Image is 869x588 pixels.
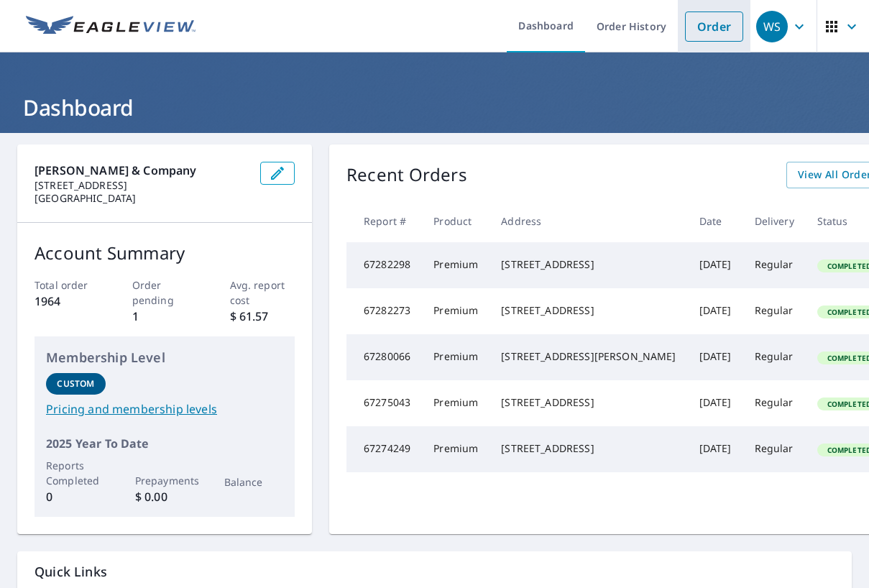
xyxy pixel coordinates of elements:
td: Premium [422,334,489,380]
td: 67274249 [346,426,422,472]
td: Premium [422,288,489,334]
td: 67280066 [346,334,422,380]
th: Report # [346,200,422,242]
td: 67275043 [346,380,422,426]
p: 1964 [35,293,100,310]
p: Prepayments [135,473,195,488]
td: Regular [743,380,806,426]
td: Regular [743,242,806,288]
td: [DATE] [688,380,743,426]
img: EV Logo [26,16,196,37]
th: Delivery [743,200,806,242]
th: Product [422,200,489,242]
p: Membership Level [46,348,283,367]
p: Quick Links [35,563,834,581]
p: Account Summary [35,240,295,266]
div: [STREET_ADDRESS][PERSON_NAME] [501,349,676,364]
p: Total order [35,277,100,293]
p: [STREET_ADDRESS] [35,179,249,192]
td: [DATE] [688,242,743,288]
td: Regular [743,288,806,334]
p: Recent Orders [346,162,467,188]
p: Reports Completed [46,458,106,488]
div: [STREET_ADDRESS] [501,303,676,318]
div: [STREET_ADDRESS] [501,441,676,456]
td: Premium [422,380,489,426]
p: Balance [224,474,284,490]
p: [PERSON_NAME] & Company [35,162,249,179]
p: $ 61.57 [230,308,295,325]
p: Custom [57,377,94,390]
td: Regular [743,426,806,472]
td: Premium [422,426,489,472]
p: 2025 Year To Date [46,435,283,452]
div: [STREET_ADDRESS] [501,395,676,410]
p: [GEOGRAPHIC_DATA] [35,192,249,205]
p: Avg. report cost [230,277,295,308]
div: [STREET_ADDRESS] [501,257,676,272]
h1: Dashboard [17,93,852,122]
td: Regular [743,334,806,380]
p: 1 [132,308,198,325]
td: [DATE] [688,334,743,380]
td: 67282273 [346,288,422,334]
th: Date [688,200,743,242]
p: $ 0.00 [135,488,195,505]
td: [DATE] [688,288,743,334]
td: 67282298 [346,242,422,288]
th: Address [489,200,687,242]
td: Premium [422,242,489,288]
td: [DATE] [688,426,743,472]
p: 0 [46,488,106,505]
a: Pricing and membership levels [46,400,283,418]
div: WS [756,11,788,42]
a: Order [685,12,743,42]
p: Order pending [132,277,198,308]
